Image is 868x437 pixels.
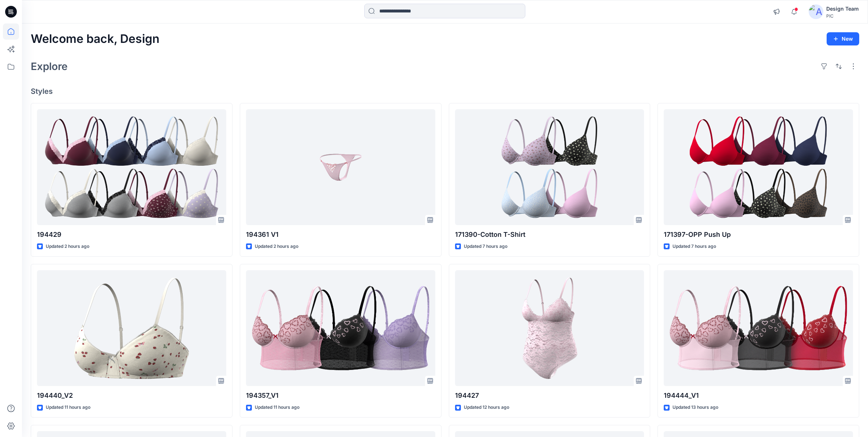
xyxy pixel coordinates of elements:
[37,270,226,386] a: 194440_V2
[31,60,68,72] h2: Explore
[826,13,859,19] div: PIC
[246,229,435,240] p: 194361 V1
[46,243,89,250] p: Updated 2 hours ago
[455,109,644,225] a: 171390-Cotton T-Shirt
[673,404,718,411] p: Updated 13 hours ago
[37,109,226,225] a: 194429
[255,243,298,250] p: Updated 2 hours ago
[255,404,299,411] p: Updated 11 hours ago
[827,32,859,45] button: New
[664,229,853,240] p: 171397-OPP Push Up
[464,243,507,250] p: Updated 7 hours ago
[664,270,853,386] a: 194444_V1
[455,229,644,240] p: 171390-Cotton T-Shirt
[46,404,90,411] p: Updated 11 hours ago
[37,229,226,240] p: 194429
[809,4,823,19] img: avatar
[246,390,435,401] p: 194357_V1
[673,243,716,250] p: Updated 7 hours ago
[246,270,435,386] a: 194357_V1
[455,390,644,401] p: 194427
[31,87,859,96] h4: Styles
[664,109,853,225] a: 171397-OPP Push Up
[464,404,509,411] p: Updated 12 hours ago
[664,390,853,401] p: 194444_V1
[37,390,226,401] p: 194440_V2
[31,32,160,46] h2: Welcome back, Design
[246,109,435,225] a: 194361 V1
[826,4,859,13] div: Design Team
[455,270,644,386] a: 194427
